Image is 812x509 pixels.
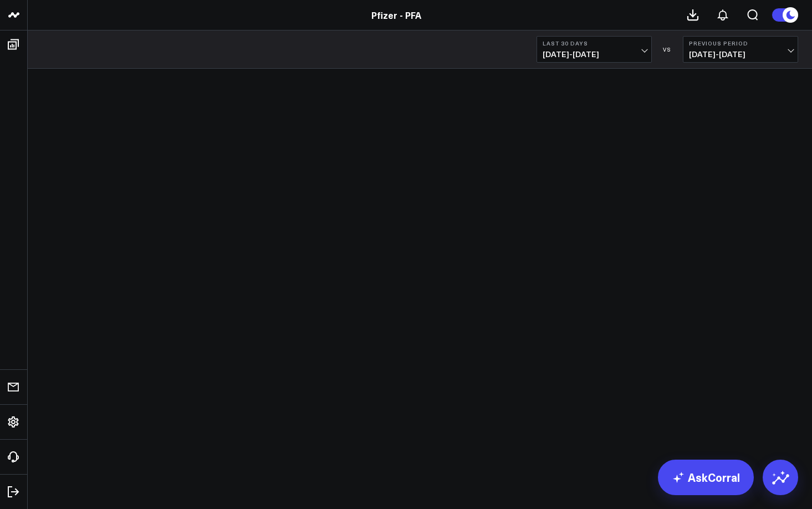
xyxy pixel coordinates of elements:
button: Previous Period[DATE]-[DATE] [683,36,798,63]
span: [DATE] - [DATE] [543,50,646,59]
b: Previous Period [689,40,792,47]
button: Last 30 Days[DATE]-[DATE] [537,36,652,63]
span: [DATE] - [DATE] [689,50,792,59]
div: VS [657,46,677,53]
b: Last 30 Days [543,40,646,47]
a: Pfizer - PFA [371,9,421,21]
a: AskCorral [658,460,754,495]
